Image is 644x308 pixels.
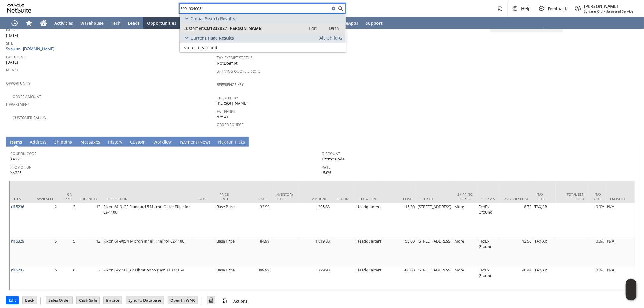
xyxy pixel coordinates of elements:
a: Opportunity [6,81,30,86]
a: Site [6,41,13,46]
a: Actions [231,298,250,304]
span: Leads [128,20,140,26]
a: SuiteApps [334,17,362,29]
td: 399.99 [238,266,271,290]
a: Department [6,102,30,107]
input: Sales Order [46,296,72,304]
td: 395.88 [298,203,331,237]
td: More [453,237,477,266]
td: 0.0% [589,266,606,290]
a: Support [362,17,386,29]
td: 2 [77,266,102,290]
span: S [54,139,57,145]
input: Open In WMC [168,296,198,304]
input: Back [23,296,37,304]
td: 2 [32,203,58,237]
span: Opportunities [147,20,176,26]
span: [PERSON_NAME] [584,3,633,9]
a: Unrolled view on [627,138,634,145]
span: NotExempt [217,60,238,66]
td: 280.00 [383,266,416,290]
div: Price Level [219,192,233,201]
a: Memo [6,68,18,73]
a: Sylvane - [DOMAIN_NAME] [6,46,56,51]
td: Base Price [215,237,238,266]
span: Warehouse [80,20,104,26]
td: 0.0% [589,203,606,237]
span: CU1238927 [PERSON_NAME] [204,25,263,31]
div: Ship To [421,197,448,201]
td: More [453,203,477,237]
td: 5 [32,237,58,266]
span: -5.0% [322,170,332,176]
a: Activities [51,17,77,29]
span: Alt+Shift+G [319,35,342,41]
span: H [108,139,111,145]
td: Headquarters [355,266,383,290]
div: Description [106,197,188,201]
a: Tech [107,17,124,29]
div: On Hand [63,192,72,201]
a: Dash: [323,24,344,32]
td: 1,019.88 [298,237,331,266]
span: - [604,9,605,14]
td: 55.00 [383,237,416,266]
span: Sylvane Old [584,9,603,14]
td: More [453,266,477,290]
td: 32.99 [238,203,271,237]
td: [STREET_ADDRESS] [416,237,453,266]
td: FedEx Ground [477,266,500,290]
td: 84.99 [238,237,271,266]
a: Est Profit [217,109,236,114]
span: Help [521,6,531,11]
span: Current Page Results [191,35,234,41]
a: Shipping [53,139,74,146]
a: ri15236 [11,204,24,209]
span: M [80,139,84,145]
a: Recent Records [7,17,22,29]
span: XA325 [10,170,21,176]
div: Total Est. Cost [560,192,584,201]
a: Order Amount [13,94,41,99]
a: Address [28,139,48,146]
div: Location [359,197,378,201]
div: Tax Code [537,192,551,201]
div: Shipping Carrier [457,192,473,201]
td: TAXJAR [533,266,556,290]
div: Quantity [81,197,97,201]
div: Units [197,197,210,201]
span: Sales and Service [606,9,633,14]
td: Base Price [215,203,238,237]
a: Leads [124,17,143,29]
a: Customer Call-in [13,115,46,120]
a: Promotion [10,165,32,170]
span: No results found [183,45,217,50]
div: Amount [303,197,327,201]
span: Feedback [548,6,567,11]
input: Edit [6,296,18,304]
a: Messages [79,139,102,146]
span: Activities [54,20,73,26]
td: TAXJAR [533,237,556,266]
svg: logo [7,4,31,13]
div: Ship Via [482,197,495,201]
a: Customer:CU1238927 [PERSON_NAME]Edit: Dash: [180,23,346,33]
svg: Home [40,19,47,27]
a: Shipping Quote Errors [217,69,261,74]
td: Rikon 62-1100 Air Filtration System 1100 CFM [102,266,192,290]
span: W [153,139,157,145]
td: 12.56 [500,237,533,266]
span: I [10,139,11,145]
img: Print [207,297,215,304]
a: Reference Key [217,82,244,87]
a: Payment (New) [178,139,211,146]
a: History [107,139,124,146]
td: Rikon 61-905 1 Micron Inner Filter for 62-1100 [102,237,192,266]
svg: Shortcuts [25,19,33,27]
span: 575.41 [217,114,228,120]
td: Headquarters [355,237,383,266]
td: N/A [606,203,639,237]
td: 12 [77,203,102,237]
span: Tech [111,20,120,26]
a: PickRun Picks [216,139,246,146]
